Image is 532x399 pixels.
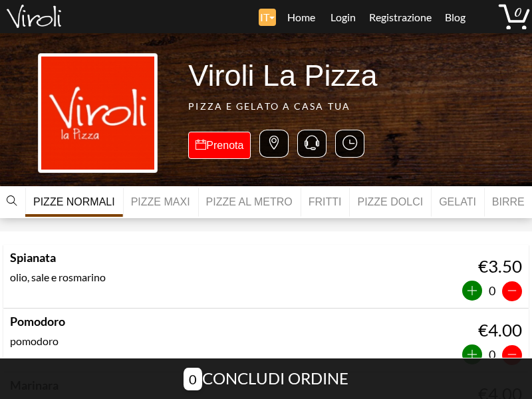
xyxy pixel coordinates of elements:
p: pomodoro [10,332,368,350]
a: Prenota [188,132,251,159]
span: €4.00 [478,319,522,340]
span: €3.50 [478,255,522,277]
span: Pizza e gelato a casa tua [188,98,509,114]
a: PIZZE MAXI [123,188,198,217]
p: olio, sale e rosmarino [10,268,368,286]
a: GELATI [431,188,484,217]
img: viroli.png [7,5,61,28]
h1: Viroli La Pizza [188,53,509,98]
a: PIZZE NORMALI [25,188,123,217]
button: IT [259,9,276,27]
h4: Pomodoro [10,315,368,329]
span: 0 [184,368,202,390]
a: FRITTI [301,188,350,217]
img: Image [38,53,158,173]
a: PIZZE AL METRO [198,188,301,217]
h4: Spianata [10,251,368,265]
a: PIZZE DOLCI [349,188,431,217]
